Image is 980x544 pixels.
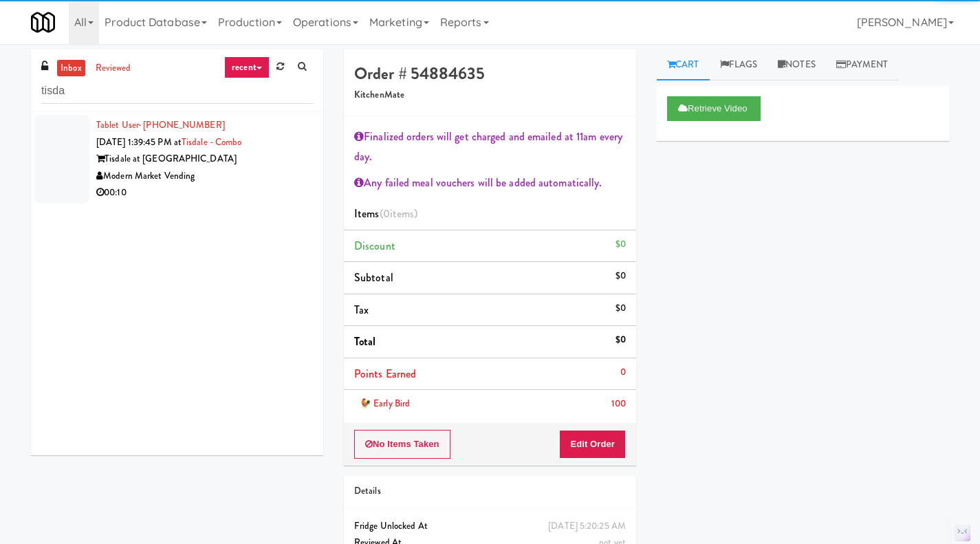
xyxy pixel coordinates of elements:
input: Search vision orders [41,78,313,104]
ng-pluralize: items [390,206,415,221]
a: Cart [657,50,710,80]
div: Modern Market Vending [96,168,313,185]
a: inbox [57,60,85,77]
div: $0 [616,236,626,253]
a: reviewed [92,60,135,77]
a: Notes [767,50,826,80]
span: · [PHONE_NUMBER] [139,118,225,131]
button: Retrieve Video [667,96,761,121]
div: $0 [616,331,626,349]
span: Items [354,206,417,221]
div: Any failed meal vouchers will be added automatically. [354,173,626,193]
span: Subtotal [354,270,393,285]
div: Tisdale at [GEOGRAPHIC_DATA] [96,151,313,168]
div: [DATE] 5:20:25 AM [548,518,626,535]
a: Tisdale - Combo [182,135,242,149]
button: No Items Taken [354,430,450,459]
span: 🐓 Early Bird [360,397,410,410]
span: Tax [354,302,369,318]
a: Payment [826,50,899,80]
span: [DATE] 1:39:45 PM at [96,135,182,149]
span: Total [354,334,376,349]
div: Details [354,483,626,500]
span: Points Earned [354,366,416,382]
div: 0 [620,364,626,381]
h5: KitchenMate [354,90,626,100]
div: $0 [616,268,626,285]
li: Tablet User· [PHONE_NUMBER][DATE] 1:39:45 PM atTisdale - ComboTisdale at [GEOGRAPHIC_DATA]Modern ... [31,111,323,207]
a: recent [224,56,270,78]
div: 00:10 [96,184,313,202]
div: Finalized orders will get charged and emailed at 11am every day. [354,127,626,167]
span: (0 ) [380,206,418,221]
a: Tablet User· [PHONE_NUMBER] [96,118,225,131]
div: 100 [611,395,626,413]
button: Edit Order [559,430,626,459]
div: Fridge Unlocked At [354,518,626,535]
a: Flags [710,50,768,80]
h4: Order # 54884635 [354,65,626,83]
img: Micromart [31,10,55,34]
span: Discount [354,238,395,254]
div: $0 [616,300,626,317]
